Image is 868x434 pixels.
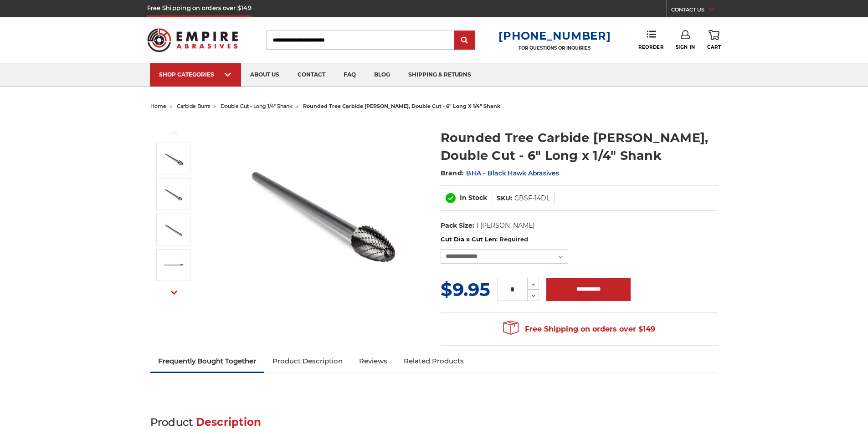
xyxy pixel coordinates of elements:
[221,103,293,109] a: double cut - long 1/4" shank
[241,63,288,87] a: about us
[162,254,185,276] img: rounded tree shape burr head 6" long shank double cut tungsten carbide burr CBSF-5DL
[228,119,411,301] img: CBSF-5DL Long reach double cut carbide rotary burr, rounded tree shape 1/4 inch shank
[150,103,166,109] a: home
[147,22,238,58] img: Empire Abrasives
[163,283,185,302] button: Next
[638,30,663,50] a: Reorder
[466,169,559,177] a: BHA - Black Hawk Abrasives
[334,63,365,87] a: faq
[288,63,334,87] a: contact
[177,103,210,109] a: carbide burrs
[441,129,718,164] h1: Rounded Tree Carbide [PERSON_NAME], Double Cut - 6" Long x 1/4" Shank
[196,416,262,429] span: Description
[456,31,474,50] input: Submit
[707,30,721,50] a: Cart
[150,416,193,429] span: Product
[264,351,351,371] a: Product Description
[476,221,534,230] dd: 1 [PERSON_NAME]
[707,44,721,50] span: Cart
[441,169,464,177] span: Brand:
[365,63,399,87] a: blog
[499,235,528,243] small: Required
[638,44,663,50] span: Reorder
[162,218,185,241] img: CBSF-1DL Long reach double cut carbide rotary burr, rounded tree shape 1/4 inch shank
[497,194,512,203] dt: SKU:
[303,103,500,109] span: rounded tree carbide [PERSON_NAME], double cut - 6" long x 1/4" shank
[676,44,695,50] span: Sign In
[671,5,721,17] a: CONTACT US
[460,194,487,202] span: In Stock
[159,71,232,78] div: SHOP CATEGORIES
[399,63,480,87] a: shipping & returns
[441,235,718,244] label: Cut Dia x Cut Len:
[498,45,611,51] p: FOR QUESTIONS OR INQUIRIES
[395,351,472,371] a: Related Products
[351,351,395,371] a: Reviews
[162,183,185,205] img: CBSF-3DL Long reach double cut carbide rotary burr, rounded tree shape 1/4 inch shank
[503,320,655,338] span: Free Shipping on orders over $149
[150,351,265,371] a: Frequently Bought Together
[441,278,490,301] span: $9.95
[163,123,185,143] button: Previous
[514,194,550,203] dd: CBSF-14DL
[441,221,474,230] dt: Pack Size:
[498,29,611,42] a: [PHONE_NUMBER]
[162,147,185,170] img: CBSF-5DL Long reach double cut carbide rotary burr, rounded tree shape 1/4 inch shank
